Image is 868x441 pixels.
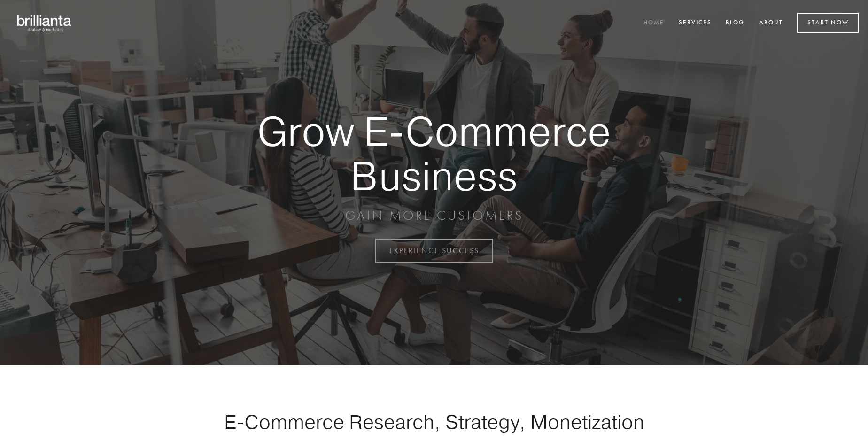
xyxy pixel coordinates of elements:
a: Home [637,15,670,31]
a: EXPERIENCE SUCCESS [375,239,493,263]
p: GAIN MORE CUSTOMERS [225,207,643,224]
a: Blog [720,15,751,31]
img: brillianta - research, strategy, marketing [9,9,80,37]
a: Services [673,15,718,31]
strong: Grow E-Commerce Business [225,109,643,198]
h1: E-Commerce Research, Strategy, Monetization [194,410,674,433]
a: Start Now [797,13,859,33]
a: About [753,15,789,31]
